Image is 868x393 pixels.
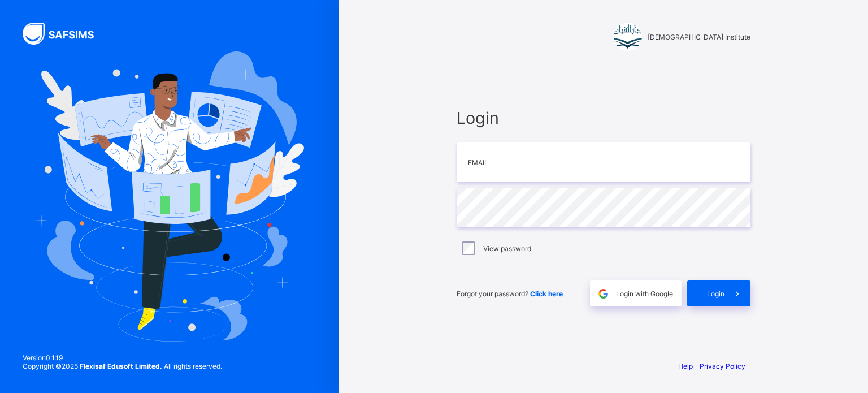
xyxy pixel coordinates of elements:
[35,51,304,341] img: Hero Image
[23,23,107,45] img: SAFSIMS Logo
[678,362,693,370] a: Help
[597,287,610,300] img: google.396cfc9801f0270233282035f929180a.svg
[530,290,563,298] a: Click here
[457,290,563,298] span: Forgot your password?
[700,362,745,370] a: Privacy Policy
[23,362,222,370] span: Copyright © 2025 All rights reserved.
[80,362,162,370] strong: Flexisaf Edusoft Limited.
[616,290,673,298] span: Login with Google
[648,33,750,41] span: [DEMOGRAPHIC_DATA] Institute
[707,290,724,298] span: Login
[457,108,750,128] span: Login
[483,244,531,253] label: View password
[23,353,222,362] span: Version 0.1.19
